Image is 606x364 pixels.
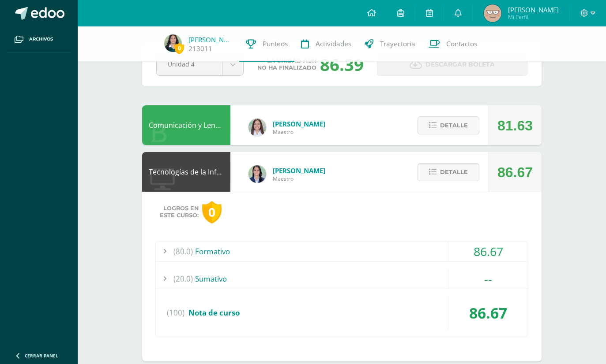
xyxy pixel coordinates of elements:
[173,241,193,261] span: (80.0)
[316,39,351,48] span: Actividades
[497,106,533,145] div: 81.63
[263,39,288,48] span: Punteos
[448,296,528,330] div: 86.67
[142,152,230,192] div: Tecnologías de la Información y la Comunicación 4
[273,119,325,128] span: [PERSON_NAME]
[294,26,358,62] a: Actividades
[188,308,240,318] span: Nota de curso
[25,353,58,359] span: Cerrar panel
[320,53,364,76] div: 86.39
[422,26,484,62] a: Contactos
[248,165,266,183] img: 7489ccb779e23ff9f2c3e89c21f82ed0.png
[358,26,422,62] a: Trayectoria
[188,44,212,53] a: 213011
[440,164,468,180] span: Detalle
[157,54,243,75] a: Unidad 4
[425,54,495,75] span: Descargar boleta
[273,166,325,175] span: [PERSON_NAME]
[239,26,294,62] a: Punteos
[418,116,479,134] button: Detalle
[484,4,501,22] img: 4f584a23ab57ed1d5ae0c4d956f68ee2.png
[174,43,184,54] span: 0
[142,105,230,145] div: Comunicación y Lenguaje L3 Inglés 4
[508,13,559,21] span: Mi Perfil
[380,39,415,48] span: Trayectoria
[173,269,193,289] span: (20.0)
[164,34,182,52] img: 8670e599328e1b651da57b5535759df0.png
[257,57,316,71] span: La unidad aún no ha finalizado
[497,152,533,192] div: 86.67
[188,35,233,44] a: [PERSON_NAME]
[508,5,559,14] span: [PERSON_NAME]
[448,269,528,289] div: --
[160,205,199,219] span: Logros en este curso:
[418,163,479,181] button: Detalle
[446,39,477,48] span: Contactos
[156,241,528,261] div: Formativo
[273,175,325,182] span: Maestro
[448,241,528,261] div: 86.67
[202,201,222,223] div: 0
[248,119,266,136] img: acecb51a315cac2de2e3deefdb732c9f.png
[156,269,528,289] div: Sumativo
[440,117,468,134] span: Detalle
[168,54,211,74] span: Unidad 4
[29,36,53,43] span: Archivos
[7,26,71,52] a: Archivos
[167,296,184,330] span: (100)
[273,128,325,136] span: Maestro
